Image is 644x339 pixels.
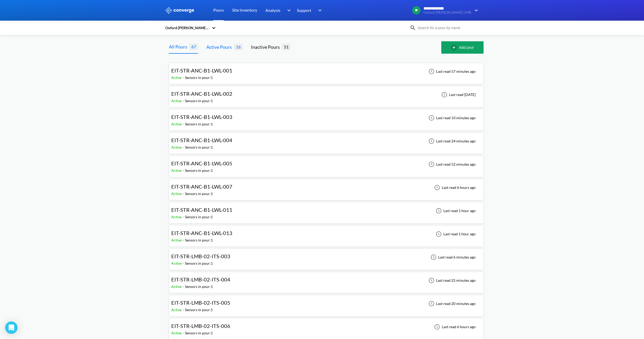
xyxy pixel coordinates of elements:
div: Sensors in pour: 1 [185,330,213,336]
div: All Pours [169,43,189,50]
span: Active [171,284,183,289]
span: EIT-STR-ANC-B1-LWL-004 [171,137,232,143]
div: Last read 52 minutes ago [426,161,477,167]
div: Last read 20 minutes ago [426,301,477,307]
a: EIT-STR-ANC-B1-LWL-013Active-Sensors in pour:1Last read 1 hour ago [169,231,484,236]
div: Sensors in pour: 1 [185,75,213,80]
span: EIT-STR-LMB-02-ITS-005 [171,300,230,306]
span: Active [171,191,183,196]
div: Active Pours [206,43,234,51]
span: - [183,191,185,196]
span: - [183,284,185,289]
span: 16 [234,44,243,50]
a: EIT-STR-ANC-B1-LWL-011Active-Sensors in pour:1Last read 1 hour ago [169,208,484,213]
div: Last read 57 minutes ago [426,68,477,75]
span: EIT-STR-ANC-B1-LWL-002 [171,91,232,97]
div: Open Intercom Messenger [5,321,18,334]
a: EIT-STR-LMB-02-ITS-004Active-Sensors in pour:1Last read 25 minutes ago [169,278,484,282]
span: EIT-STR-ANC-B1-LWL-007 [171,183,232,190]
span: EIT-STR-ANC-B1-LWL-003 [171,114,232,120]
span: Analysis [265,7,280,13]
span: EIT-STR-LMB-02-ITS-006 [171,323,230,329]
span: EIT-STR-ANC-B1-LWL-011 [171,207,232,213]
div: Last read 6 minutes ago [428,254,477,260]
span: - [183,331,185,335]
div: Sensors in pour: 1 [185,168,213,173]
a: EIT-STR-LMB-02-ITS-005Active-Sensors in pour:1Last read 20 minutes ago [169,301,484,305]
div: Sensors in pour: 1 [185,144,213,150]
div: Sensors in pour: 1 [185,121,213,127]
img: add-circle-outline.svg [451,44,459,51]
span: EIT-STR-LMB-02-ITS-004 [171,276,230,282]
div: Sensors in pour: 1 [185,307,213,313]
span: - [183,99,185,103]
img: downArrow.svg [315,7,323,13]
div: Sensors in pour: 1 [185,284,213,289]
span: Active [171,308,183,312]
span: Active [171,122,183,126]
div: Last read 1 hour ago [433,231,477,237]
span: 67 [189,43,198,50]
span: Active [171,215,183,219]
img: icon-search.svg [410,25,416,31]
span: Active [171,75,183,80]
div: Last read 24 minutes ago [426,138,477,144]
div: Last read 6 hours ago [431,184,477,191]
a: EIT-STR-ANC-B1-LWL-005Active-Sensors in pour:1Last read 52 minutes ago [169,162,484,166]
a: EIT-STR-ANC-B1-LWL-004Active-Sensors in pour:1Last read 24 minutes ago [169,139,484,143]
a: EIT-STR-ANC-B1-LWL-001Active-Sensors in pour:1Last read 57 minutes ago [169,69,484,73]
span: EIT-STR-LMB-02-ITS-003 [171,253,230,259]
div: Inactive Pours [251,43,282,51]
span: Active [171,331,183,335]
span: EIT-STR-ANC-B1-LWL-001 [171,67,232,74]
div: Sensors in pour: 1 [185,261,213,266]
div: Last read 33 minutes ago [426,115,477,121]
img: downArrow.svg [284,7,292,13]
span: Active [171,99,183,103]
a: EIT-STR-LMB-02-ITS-003Active-Sensors in pour:1Last read 6 minutes ago [169,255,484,259]
span: Support [297,7,311,13]
span: Oxford [PERSON_NAME] LMB [423,11,471,14]
span: - [183,145,185,149]
div: Sensors in pour: 1 [185,98,213,104]
span: 51 [282,44,291,50]
span: - [183,215,185,219]
img: logo_ewhite.svg [165,7,195,14]
img: downArrow.svg [471,7,479,13]
span: EIT-STR-ANC-B1-LWL-005 [171,160,232,166]
span: - [183,261,185,265]
a: EIT-STR-ANC-B1-LWL-007Active-Sensors in pour:1Last read 6 hours ago [169,185,484,189]
div: Sensors in pour: 1 [185,237,213,243]
span: EIT-STR-ANC-B1-LWL-013 [171,230,232,236]
button: Add pour [441,41,484,54]
input: Search for a pour by name [416,25,478,31]
div: Last read 1 hour ago [433,208,477,214]
span: Active [171,238,183,242]
span: - [183,168,185,173]
span: - [183,308,185,312]
span: - [183,75,185,80]
span: - [183,122,185,126]
a: EIT-STR-ANC-B1-LWL-003Active-Sensors in pour:1Last read 33 minutes ago [169,115,484,120]
div: Last read [DATE] [439,92,477,98]
span: Active [171,168,183,173]
a: EIT-STR-LMB-02-ITS-006Active-Sensors in pour:1Last read 6 hours ago [169,324,484,329]
div: Last read 25 minutes ago [426,277,477,284]
a: EIT-STR-ANC-B1-LWL-002Active-Sensors in pour:1Last read [DATE] [169,92,484,96]
div: Sensors in pour: 1 [185,191,213,197]
div: Oxford [PERSON_NAME] LMB [165,25,209,31]
div: Last read 6 hours ago [431,324,477,330]
div: Sensors in pour: 1 [185,214,213,220]
span: Active [171,261,183,265]
span: - [183,238,185,242]
span: Active [171,145,183,149]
